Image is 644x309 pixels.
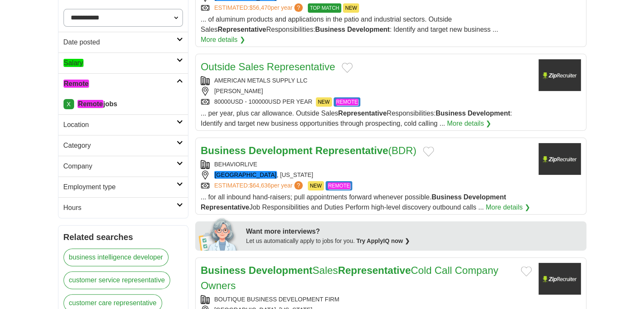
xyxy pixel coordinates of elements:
[214,171,277,179] em: [GEOGRAPHIC_DATA]
[315,26,345,33] strong: Business
[201,16,498,33] span: ... of aluminum products and applications in the patio and industrial sectors. Outside Sales Resp...
[201,76,532,85] div: AMERICAN METALS SUPPLY LLC
[58,156,188,177] a: Company
[64,120,177,130] h2: Location
[467,110,510,117] strong: Development
[539,59,581,91] img: Company logo
[201,97,532,107] div: 80000USD - 100000USD PER YEAR
[201,145,417,156] a: Business Development Representative(BDR)
[64,248,169,266] a: business intelligence developer
[308,3,341,13] span: TOP MATCH
[246,237,581,246] div: Let us automatically apply to jobs for you.
[539,143,581,175] img: Company logo
[58,135,188,156] a: Category
[58,114,188,135] a: Location
[338,265,411,276] strong: Representative
[218,26,266,33] strong: Representative
[58,32,188,52] a: Date posted
[201,193,506,211] span: ... for all inbound hand-raisers; pull appointments forward whenever possible. Job Responsibiliti...
[64,99,74,109] a: X
[201,35,245,45] a: More details ❯
[77,100,103,108] em: Remote
[347,26,390,33] strong: Development
[201,204,249,211] strong: Representative
[58,177,188,197] a: Employment type
[336,99,358,105] em: REMOTE
[486,202,530,212] a: More details ❯
[214,181,304,190] a: ESTIMATED:$64,636per year?
[77,100,117,108] strong: jobs
[342,63,353,73] button: Add to favorite jobs
[464,193,506,201] strong: Development
[64,37,177,47] h2: Date posted
[58,73,188,94] a: Remote
[436,110,466,117] strong: Business
[521,266,532,276] button: Add to favorite jobs
[338,110,387,117] strong: Representative
[64,182,177,192] h2: Employment type
[201,265,246,276] strong: Business
[64,203,177,213] h2: Hours
[201,110,512,127] span: ... per year, plus car allowance. Outside Sales Responsibilities: : Identify and target new busin...
[316,97,332,107] span: NEW
[201,265,498,291] a: Business DevelopmentSalesRepresentativeCold Call Company Owners
[343,3,359,13] span: NEW
[249,145,312,156] strong: Development
[308,181,324,190] span: NEW
[64,231,183,243] h2: Related searches
[64,161,177,171] h2: Company
[249,4,271,11] span: $56,470
[246,226,581,237] div: Want more interviews?
[423,146,434,157] button: Add to favorite jobs
[64,271,171,289] a: customer service representative
[447,119,492,129] a: More details ❯
[214,3,304,13] a: ESTIMATED:$56,470per year?
[201,145,246,156] strong: Business
[58,52,188,73] a: Salary
[201,61,335,72] a: Outside Sales Representative
[249,265,312,276] strong: Development
[201,160,532,169] div: BEHAVIORLIVE
[201,87,532,96] div: [PERSON_NAME]
[315,145,388,156] strong: Representative
[64,141,177,151] h2: Category
[201,171,532,179] div: , [US_STATE]
[201,295,532,304] div: BOUTIQUE BUSINESS DEVELOPMENT FIRM
[64,80,89,88] em: Remote
[539,263,581,295] img: Company logo
[58,197,188,218] a: Hours
[431,193,462,201] strong: Business
[199,217,240,251] img: apply-iq-scientist.png
[294,181,303,190] span: ?
[357,237,410,244] a: Try ApplyIQ now ❯
[64,59,83,67] em: Salary
[294,3,303,12] span: ?
[249,182,271,189] span: $64,636
[328,182,350,189] em: REMOTE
